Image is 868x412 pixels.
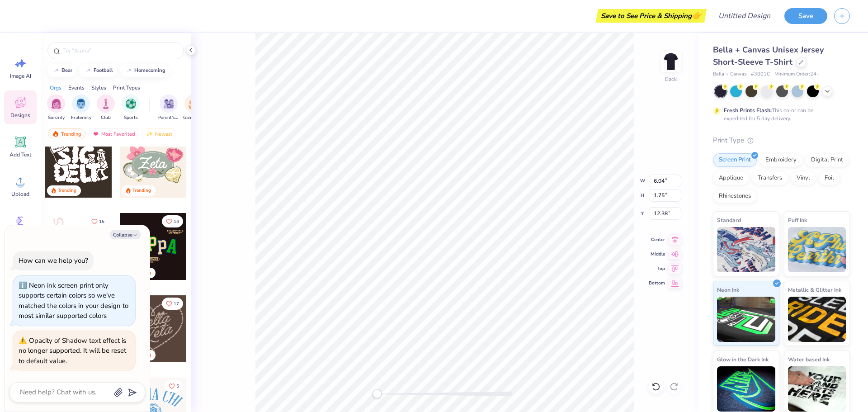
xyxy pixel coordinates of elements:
span: Top [649,265,665,272]
div: Neon ink screen print only supports certain colors so we’ve matched the colors in your design to ... [19,281,128,321]
span: Upload [11,190,29,198]
button: filter button [183,95,204,121]
div: Screen Print [713,153,757,167]
button: homecoming [120,64,170,77]
button: Collapse [110,230,141,239]
button: filter button [71,95,91,121]
span: 14 [174,219,179,224]
span: Minimum Order: 24 + [774,71,820,78]
span: Standard [717,215,741,225]
button: Like [162,215,183,227]
div: Orgs [50,84,61,92]
div: filter for Sports [122,95,140,121]
span: Neon Ink [717,285,739,294]
div: Transfers [752,171,788,185]
div: filter for Club [97,95,115,121]
span: Parent's Weekend [158,114,179,121]
span: 15 [99,219,104,224]
span: Designs [10,112,30,119]
button: Like [162,298,183,310]
span: Bella + Canvas Unisex Jersey Short-Sleeve T-Shirt [713,44,824,67]
span: Glow in the Dark Ink [717,355,769,364]
button: Like [165,380,183,392]
img: most_fav.gif [92,131,99,137]
span: Image AI [10,72,31,80]
img: Back [662,52,680,71]
div: This color can be expedited for 5 day delivery. [724,106,835,123]
span: 17 [174,302,179,306]
div: football [94,68,113,73]
div: How can we help you? [19,256,88,265]
div: Foil [819,171,840,185]
span: Fraternity [71,114,91,121]
img: trend_line.gif [85,68,92,73]
img: Sports Image [126,99,136,109]
div: filter for Game Day [183,95,204,121]
input: Try "Alpha" [62,46,178,55]
span: Sorority [48,114,65,121]
div: Opacity of Shadow text effect is no longer supported. It will be reset to default value. [19,336,130,366]
div: Rhinestones [713,189,757,203]
img: Club Image [101,99,111,109]
img: newest.gif [146,131,153,137]
div: Events [68,84,85,92]
input: Untitled Design [711,7,778,25]
img: Metallic & Glitter Ink [788,297,846,342]
div: filter for Parent's Weekend [158,95,179,121]
button: filter button [158,95,179,121]
div: bear [61,68,72,73]
div: Vinyl [791,171,816,185]
span: 5 [176,384,179,388]
div: filter for Sorority [47,95,65,121]
div: Embroidery [759,153,802,167]
img: Standard [717,227,775,272]
img: trend_line.gif [52,68,60,73]
div: Most Favorited [88,128,139,139]
div: Digital Print [805,153,849,167]
img: Parent's Weekend Image [164,99,174,109]
div: Styles [91,84,106,92]
span: Middle [649,251,665,258]
img: Glow in the Dark Ink [717,366,775,412]
span: Add Text [9,151,31,158]
span: Metallic & Glitter Ink [788,285,841,294]
span: Bottom [649,279,665,287]
img: Game Day Image [189,99,199,109]
img: trending.gif [52,131,59,137]
img: Neon Ink [717,297,775,342]
img: Sorority Image [51,99,61,109]
div: Back [665,75,677,83]
button: filter button [97,95,115,121]
div: Trending [132,187,151,194]
span: 👉 [692,10,702,21]
span: Club [101,114,111,121]
span: Game Day [183,114,204,121]
strong: Fresh Prints Flash: [724,107,772,114]
span: Water based Ink [788,355,830,364]
button: football [80,64,117,77]
div: homecoming [134,68,165,73]
span: Center [649,236,665,243]
button: filter button [47,95,65,121]
div: Accessibility label [373,389,382,398]
button: bear [47,64,76,77]
div: Print Types [113,84,140,92]
img: Water based Ink [788,366,846,412]
span: Bella + Canvas [713,71,746,78]
button: Like [87,215,108,227]
div: Newest [142,128,176,139]
span: Puff Ink [788,215,807,225]
div: Applique [713,171,749,185]
button: filter button [122,95,140,121]
span: Sports [124,114,138,121]
img: Fraternity Image [76,99,86,109]
div: Trending [48,128,85,139]
div: filter for Fraternity [71,95,91,121]
div: Trending [58,187,76,194]
div: Print Type [713,135,850,146]
img: trend_line.gif [125,68,132,73]
img: Puff Ink [788,227,846,272]
button: Save [784,8,827,24]
span: # 3001C [751,71,770,78]
div: Save to See Price & Shipping [598,9,704,23]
